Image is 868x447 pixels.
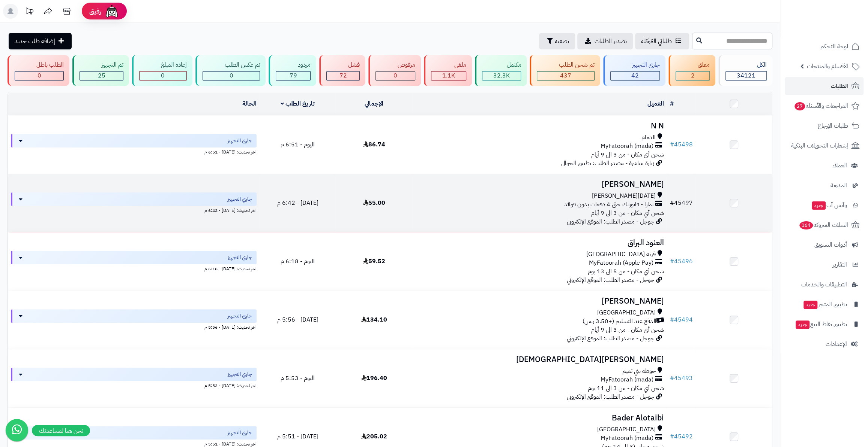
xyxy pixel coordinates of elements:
a: العملاء [785,156,863,174]
div: فشل [326,61,360,69]
span: جاري التجهيز [228,137,252,145]
span: [DATE] - 6:42 م [277,198,318,207]
span: الأقسام والمنتجات [807,61,848,72]
a: #45497 [670,198,692,207]
a: التقارير [785,256,863,274]
a: المدونة [785,176,863,194]
a: تاريخ الطلب [281,99,315,108]
a: إضافة طلب جديد [9,33,72,49]
a: التطبيقات والخدمات [785,276,863,294]
span: 134.10 [361,315,387,324]
span: طلبات الإرجاع [818,121,848,131]
div: مردود [276,61,310,69]
a: مكتمل 32.3K [473,55,528,86]
span: 32.3K [493,71,510,80]
span: شحن أي مكان - من 3 الى 9 أيام [591,325,664,334]
span: 437 [560,71,571,80]
div: تم عكس الطلب [203,61,260,69]
span: قرية [GEOGRAPHIC_DATA] [586,250,655,259]
span: # [670,140,674,149]
span: جديد [796,320,809,329]
a: الكل34121 [717,55,774,86]
a: تصدير الطلبات [577,33,633,49]
span: تطبيق نقاط البيع [795,319,847,329]
span: إشعارات التحويلات البنكية [791,140,848,151]
span: اليوم - 5:53 م [281,374,315,383]
span: 0 [230,71,233,80]
a: تم التجهيز 25 [71,55,130,86]
span: 164 [799,221,813,229]
span: الدفع عند التسليم (+3.50 ر.س) [582,317,656,326]
a: طلباتي المُوكلة [635,33,689,49]
h3: N N [415,122,664,130]
span: 55.00 [363,198,385,207]
div: اخر تحديث: [DATE] - 5:53 م [11,381,257,389]
div: 2 [676,72,709,80]
a: الإعدادات [785,335,863,353]
a: تطبيق المتجرجديد [785,295,863,313]
span: [DATE] - 5:51 م [277,432,318,441]
span: إضافة طلب جديد [15,37,55,46]
span: جديد [803,301,817,309]
span: 34121 [737,71,755,80]
div: الكل [725,61,767,69]
a: #45493 [670,374,692,383]
img: logo-2.png [817,21,861,37]
span: [GEOGRAPHIC_DATA] [597,308,655,317]
span: 86.74 [363,140,385,149]
span: 205.02 [361,432,387,441]
span: [DATE] - 5:56 م [277,315,318,324]
span: طلباتي المُوكلة [641,37,672,46]
span: العملاء [832,160,847,171]
div: جاري التجهيز [610,61,660,69]
div: الطلب باطل [15,61,64,69]
div: 42 [611,72,659,80]
span: جاري التجهيز [228,429,252,437]
span: تصدير الطلبات [595,37,627,46]
div: اخر تحديث: [DATE] - 6:18 م [11,264,257,272]
span: 2 [691,71,694,80]
a: وآتس آبجديد [785,196,863,214]
a: مرفوض 0 [367,55,422,86]
a: تحديثات المنصة [20,4,39,21]
span: السلات المتروكة [799,220,848,230]
div: 0 [140,72,186,80]
h3: [PERSON_NAME] [415,297,664,305]
a: السلات المتروكة164 [785,216,863,234]
span: # [670,257,674,266]
div: 72 [327,72,359,80]
span: رفيق [89,7,101,16]
a: مردود 79 [267,55,317,86]
span: 42 [631,71,639,80]
span: جديد [812,201,826,210]
a: المراجعات والأسئلة27 [785,97,863,115]
span: تمارا - فاتورتك حتى 4 دفعات بدون فوائد [564,200,653,209]
a: تطبيق نقاط البيعجديد [785,315,863,333]
div: 25 [80,72,123,80]
span: المدونة [830,180,847,191]
span: تصفية [555,37,569,46]
span: جاري التجهيز [228,371,252,378]
span: زيارة مباشرة - مصدر الطلب: تطبيق الجوال [561,159,654,168]
div: 32344 [482,72,521,80]
a: فشل 72 [318,55,367,86]
a: طلبات الإرجاع [785,117,863,135]
span: MyFatoorah (Apple Pay) [589,259,653,267]
span: 196.40 [361,374,387,383]
h3: Bader Alotaibi [415,414,664,422]
span: وآتس آب [811,200,847,210]
span: [GEOGRAPHIC_DATA] [597,425,655,434]
div: اخر تحديث: [DATE] - 5:56 م [11,323,257,331]
a: العميل [647,99,664,108]
span: التقارير [833,259,847,270]
div: تم شحن الطلب [537,61,594,69]
span: MyFatoorah (mada) [600,142,653,150]
span: [DATE][PERSON_NAME] [592,192,655,200]
a: الطلب باطل 0 [6,55,71,86]
span: MyFatoorah (mada) [600,375,653,384]
span: جوجل - مصدر الطلب: الموقع الإلكتروني [566,334,654,343]
a: تم عكس الطلب 0 [194,55,267,86]
a: لوحة التحكم [785,37,863,55]
span: 0 [38,71,41,80]
span: شحن أي مكان - من 5 الى 13 يوم [587,267,664,276]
